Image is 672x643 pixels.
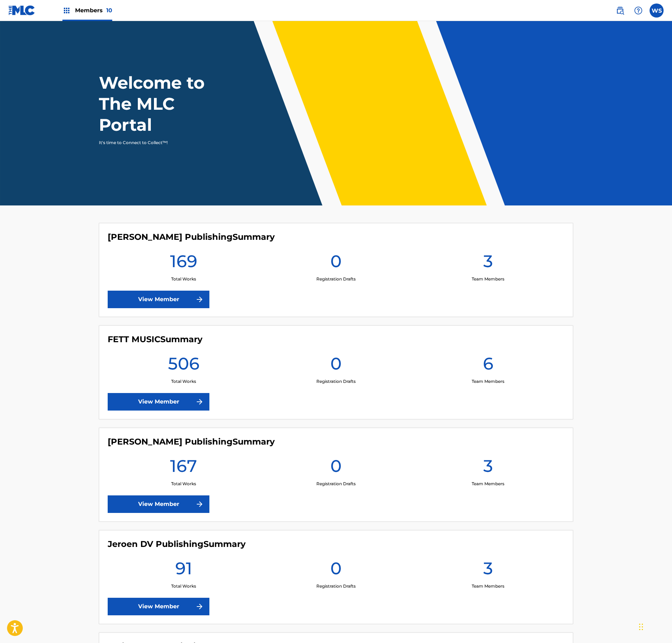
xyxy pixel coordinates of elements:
[483,251,493,276] h1: 3
[75,6,112,14] span: Members
[631,4,645,18] div: Help
[639,616,643,637] div: Drag
[171,583,196,589] p: Total Works
[316,378,356,385] p: Registration Drafts
[472,583,504,589] p: Team Members
[195,398,204,406] img: f7272a7cc735f4ea7f67.svg
[171,481,196,487] p: Total Works
[316,583,356,589] p: Registration Drafts
[99,72,230,135] h1: Welcome to The MLC Portal
[8,5,35,15] img: MLC Logo
[175,558,192,583] h1: 91
[195,602,204,611] img: f7272a7cc735f4ea7f67.svg
[106,7,112,14] span: 10
[483,558,493,583] h1: 3
[170,455,197,481] h1: 167
[108,539,246,549] h4: Jeroen DV Publishing
[483,353,493,378] h1: 6
[616,6,624,15] img: search
[108,495,209,513] a: View Member
[613,4,627,18] a: Public Search
[108,436,275,447] h4: Florian Mohr Publishing
[472,276,504,282] p: Team Members
[195,295,204,304] img: f7272a7cc735f4ea7f67.svg
[170,251,197,276] h1: 169
[330,558,342,583] h1: 0
[316,481,356,487] p: Registration Drafts
[637,609,672,643] iframe: Chat Widget
[108,291,209,308] a: View Member
[472,378,504,385] p: Team Members
[62,6,71,15] img: Top Rightsholders
[472,481,504,487] p: Team Members
[108,334,202,345] h4: FETT MUSIC
[171,378,196,385] p: Total Works
[330,251,342,276] h1: 0
[108,598,209,615] a: View Member
[108,393,209,411] a: View Member
[195,500,204,508] img: f7272a7cc735f4ea7f67.svg
[330,353,342,378] h1: 0
[634,6,643,15] img: help
[330,455,342,481] h1: 0
[108,232,275,242] h4: Deniz Cengizler Publishing
[168,353,200,378] h1: 506
[650,4,664,18] div: User Menu
[483,455,493,481] h1: 3
[99,140,221,146] p: It's time to Connect to Collect™!
[316,276,356,282] p: Registration Drafts
[171,276,196,282] p: Total Works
